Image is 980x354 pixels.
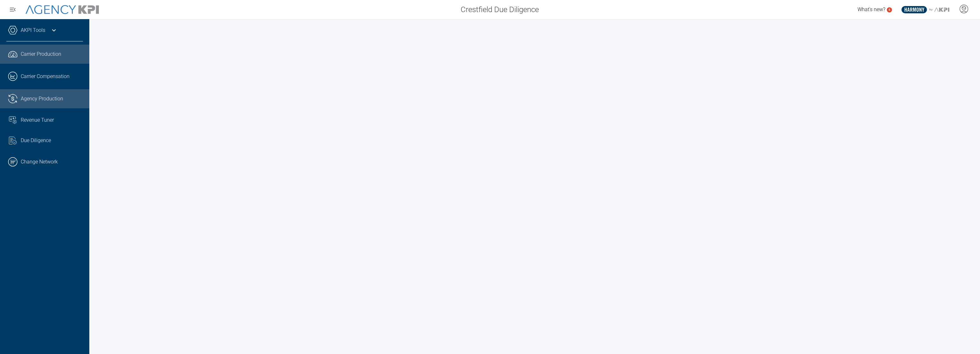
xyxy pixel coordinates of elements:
[21,26,45,34] a: AKPI Tools
[857,6,885,12] span: What's new?
[887,7,892,12] a: 5
[21,137,51,144] span: Due Diligence
[26,5,99,14] img: AgencyKPI
[21,50,61,58] span: Carrier Production
[888,8,890,11] text: 5
[461,4,539,15] span: Crestfield Due Diligence
[21,116,54,124] span: Revenue Tuner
